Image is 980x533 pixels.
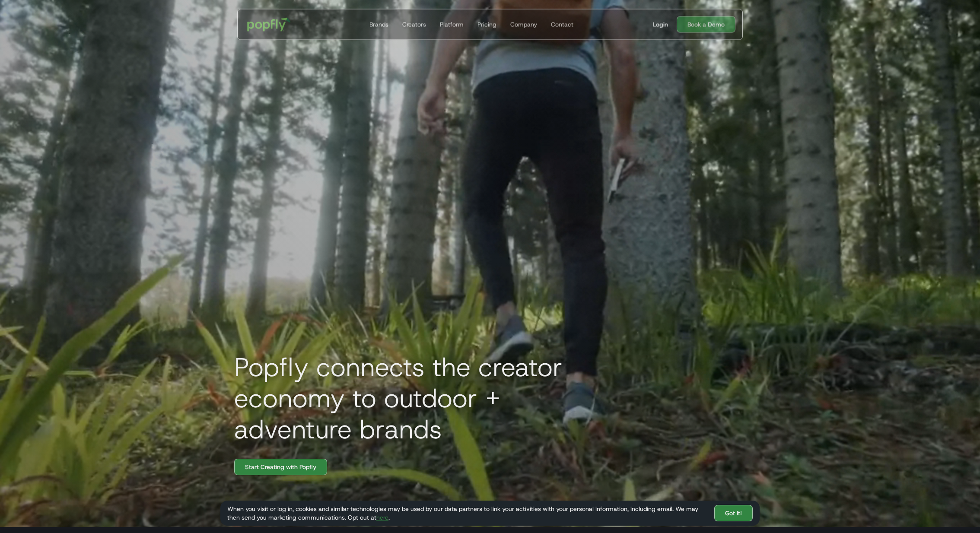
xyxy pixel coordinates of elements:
div: Pricing [477,20,496,29]
div: Platform [440,20,464,29]
div: Creators [402,20,426,29]
a: Platform [436,9,467,39]
a: Start Creating with Popfly [234,459,327,475]
a: Login [649,20,671,29]
a: Got It! [714,505,753,521]
a: Company [507,9,541,39]
div: Login [653,20,668,29]
div: Company [510,20,537,29]
a: here [376,514,388,521]
a: Creators [399,9,430,39]
div: Contact [551,20,573,29]
a: Pricing [474,9,500,39]
a: Contact [547,9,577,39]
a: Brands [366,9,392,39]
div: Brands [369,20,388,29]
a: Book a Demo [677,16,735,32]
a: home [241,11,297,37]
div: When you visit or log in, cookies and similar technologies may be used by our data partners to li... [227,504,707,522]
h1: Popfly connects the creator economy to outdoor + adventure brands [227,352,616,445]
